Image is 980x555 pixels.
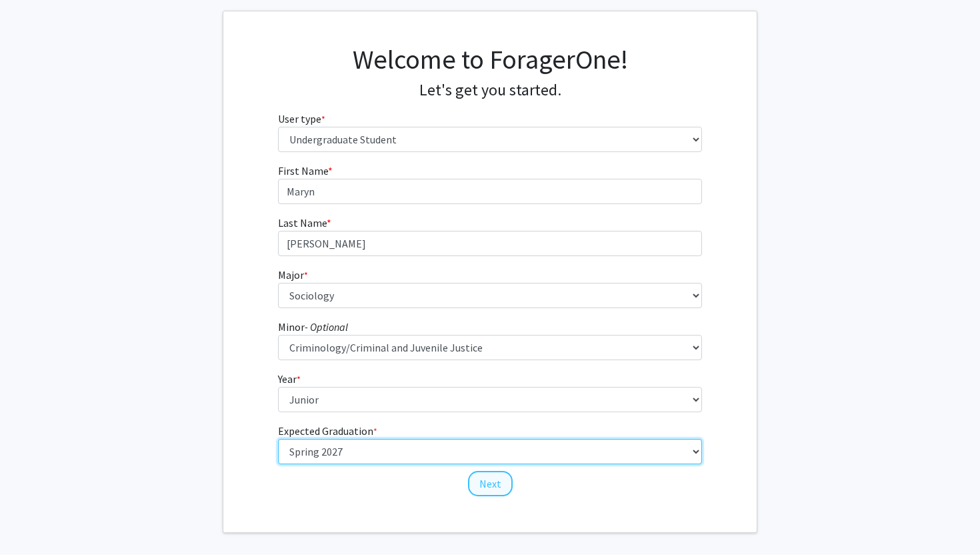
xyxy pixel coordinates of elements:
[278,267,308,283] label: Major
[10,495,57,545] iframe: Chat
[278,81,703,100] h4: Let's get you started.
[278,371,301,387] label: Year
[278,216,327,229] span: Last Name
[278,111,325,127] label: User type
[278,164,328,177] span: First Name
[278,319,348,335] label: Minor
[278,43,703,75] h1: Welcome to ForagerOne!
[278,423,377,439] label: Expected Graduation
[305,320,348,334] i: - Optional
[468,471,513,496] button: Next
